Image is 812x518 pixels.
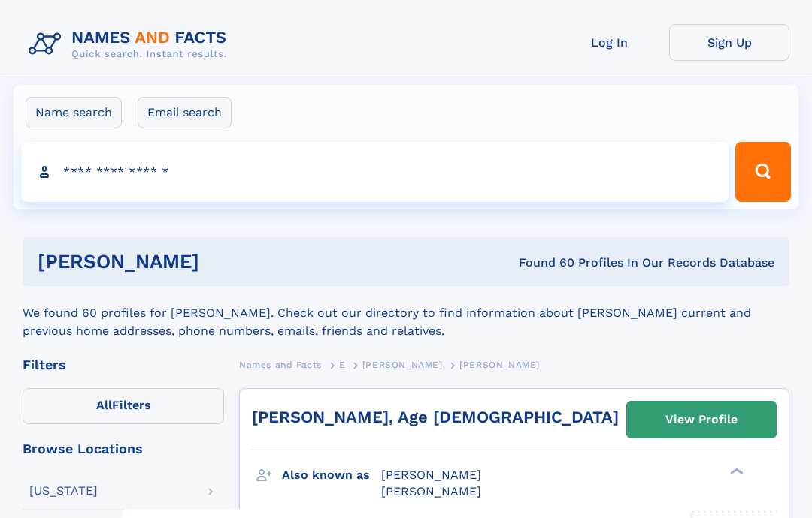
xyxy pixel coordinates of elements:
[359,254,775,271] div: Found 60 Profiles In Our Records Database
[23,286,789,340] div: We found 60 profiles for [PERSON_NAME]. Check out our directory to find information about [PERSON...
[23,358,224,372] div: Filters
[669,24,789,61] a: Sign Up
[239,355,322,374] a: Names and Facts
[339,355,346,374] a: E
[38,252,359,271] h1: [PERSON_NAME]
[138,97,232,128] label: Email search
[96,398,112,412] span: All
[23,24,239,65] img: Logo Names and Facts
[362,360,443,370] span: [PERSON_NAME]
[29,485,98,497] div: [US_STATE]
[381,484,481,498] span: [PERSON_NAME]
[23,442,224,456] div: Browse Locations
[252,408,619,426] a: [PERSON_NAME], Age [DEMOGRAPHIC_DATA]
[459,360,540,370] span: [PERSON_NAME]
[282,462,381,488] h3: Also known as
[735,142,791,202] button: Search Button
[627,402,776,438] a: View Profile
[726,467,744,477] div: ❯
[381,468,481,482] span: [PERSON_NAME]
[21,142,729,202] input: search input
[362,355,443,374] a: [PERSON_NAME]
[549,24,669,61] a: Log In
[665,402,738,437] div: View Profile
[339,360,346,370] span: E
[23,388,224,424] label: Filters
[26,97,122,128] label: Name search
